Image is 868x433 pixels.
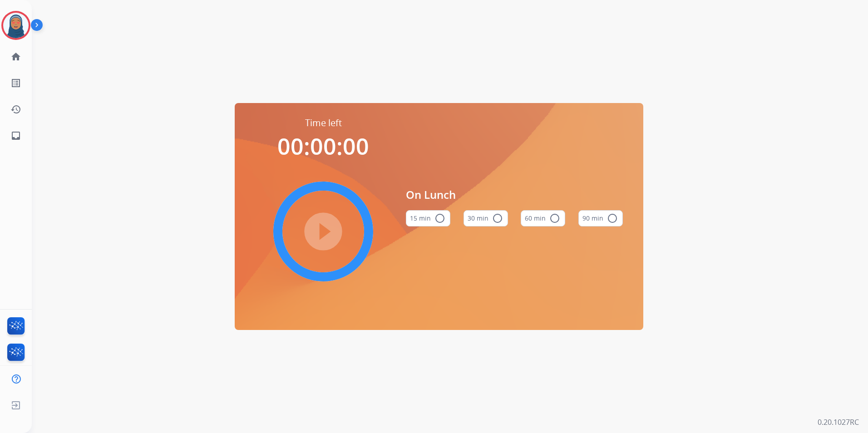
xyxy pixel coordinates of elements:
mat-icon: history [10,104,21,115]
button: 30 min [464,210,508,226]
span: Time left [305,117,342,129]
button: 90 min [578,210,623,226]
mat-icon: list_alt [10,78,21,89]
span: On Lunch [406,187,623,203]
mat-icon: radio_button_unchecked [492,213,503,224]
mat-icon: inbox [10,130,21,141]
mat-icon: radio_button_unchecked [434,213,445,224]
mat-icon: radio_button_unchecked [607,213,618,224]
mat-icon: home [10,51,21,62]
img: avatar [3,13,29,38]
mat-icon: radio_button_unchecked [549,213,560,224]
button: 60 min [521,210,565,226]
span: 00:00:00 [277,131,369,162]
button: 15 min [406,210,450,226]
p: 0.20.1027RC [818,417,859,428]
